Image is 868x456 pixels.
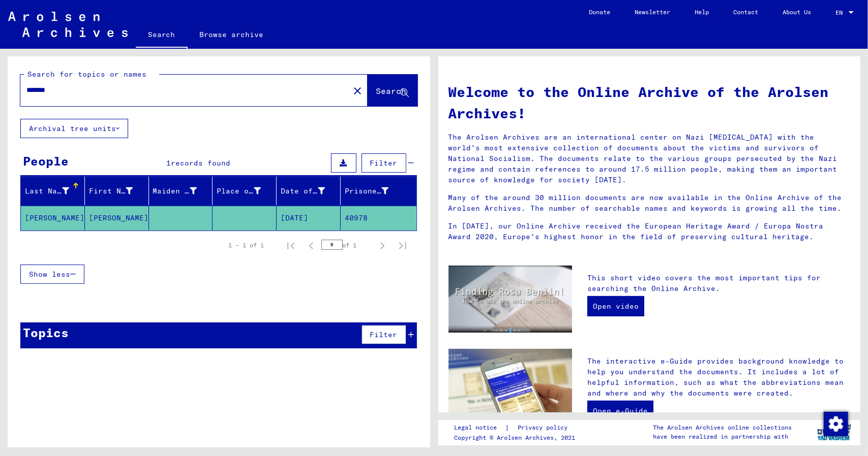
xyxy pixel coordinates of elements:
div: Prisoner # [345,186,389,197]
button: Clear [347,80,368,101]
span: records found [171,158,230,168]
button: Previous page [301,235,321,255]
mat-header-cell: Place of Birth [213,177,277,205]
span: Filter [370,330,398,339]
div: | [454,422,580,433]
p: The Arolsen Archives online collections [653,423,792,432]
mat-label: Search for topics or names [27,70,146,79]
div: People [23,152,69,170]
a: Legal notice [454,422,505,433]
p: In [DATE], our Online Archive received the European Heritage Award / Europa Nostra Award 2020, Eu... [448,221,851,242]
button: Last page [393,235,413,255]
p: have been realized in partnership with [653,432,792,441]
a: Search [136,22,188,49]
img: Change consent [824,412,848,436]
img: video.jpg [448,266,572,333]
div: of 1 [321,240,372,250]
div: Prisoner # [345,183,404,199]
mat-header-cell: Last Name [21,177,85,205]
h1: Welcome to the Online Archive of the Arolsen Archives! [448,81,851,124]
div: Last Name [25,183,84,199]
mat-cell: [DATE] [277,206,341,230]
div: Date of Birth [281,186,325,197]
span: EN [835,9,847,16]
button: Next page [372,235,393,255]
div: First Name [89,186,133,197]
button: Search [368,75,417,106]
img: eguide.jpg [448,349,572,432]
div: Place of Birth [217,183,276,199]
span: Search [376,86,407,96]
mat-header-cell: First Name [85,177,149,205]
p: Copyright © Arolsen Archives, 2021 [454,433,580,442]
mat-header-cell: Maiden Name [149,177,213,205]
mat-cell: [PERSON_NAME] [85,206,149,230]
div: Maiden Name [153,183,213,199]
mat-cell: [PERSON_NAME] [21,206,85,230]
a: Open video [587,296,644,316]
p: The Arolsen Archives are an international center on Nazi [MEDICAL_DATA] with the world’s most ext... [448,132,851,185]
mat-icon: close [351,85,364,97]
img: yv_logo.png [815,419,853,445]
p: This short video covers the most important tips for searching the Online Archive. [587,273,850,294]
a: Privacy policy [510,422,580,433]
button: First page [281,235,301,255]
mat-cell: 40978 [341,206,416,230]
button: Archival tree units [20,119,128,138]
div: 1 – 1 of 1 [229,241,264,250]
div: Date of Birth [281,183,340,199]
button: Show less [20,265,84,284]
button: Filter [362,153,406,173]
p: Many of the around 30 million documents are now available in the Online Archive of the Arolsen Ar... [448,192,851,214]
span: Filter [370,158,398,168]
div: First Name [89,183,148,199]
span: 1 [166,158,171,168]
img: Arolsen_neg.svg [8,12,128,37]
div: Topics [23,323,69,342]
p: The interactive e-Guide provides background knowledge to help you understand the documents. It in... [587,356,850,399]
div: Maiden Name [153,186,197,197]
button: Filter [362,325,406,344]
a: Open e-Guide [587,401,653,421]
span: Show less [29,270,70,279]
div: Place of Birth [217,186,261,197]
mat-header-cell: Prisoner # [341,177,416,205]
a: Browse archive [188,22,276,47]
div: Last Name [25,186,69,197]
mat-header-cell: Date of Birth [277,177,341,205]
